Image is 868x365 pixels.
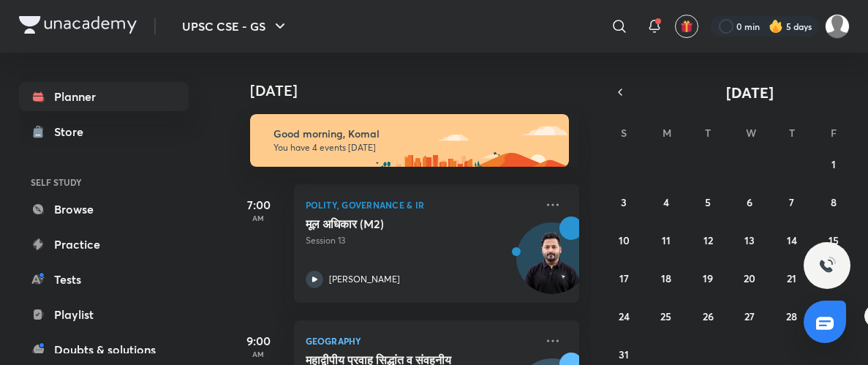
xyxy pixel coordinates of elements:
[738,266,761,290] button: August 20, 2025
[621,195,627,209] abbr: August 3, 2025
[703,309,714,323] abbr: August 26, 2025
[329,273,400,286] p: [PERSON_NAME]
[306,234,535,247] p: Session 13
[663,195,669,209] abbr: August 4, 2025
[306,332,535,350] p: Geography
[19,300,189,329] a: Playlist
[19,16,137,34] img: Company Logo
[818,257,836,274] img: ttu
[780,190,804,214] button: August 7, 2025
[780,228,804,252] button: August 14, 2025
[780,304,804,328] button: August 28, 2025
[738,304,761,328] button: August 27, 2025
[744,309,755,323] abbr: August 27, 2025
[654,228,678,252] button: August 11, 2025
[789,126,795,140] abbr: Thursday
[726,83,774,102] span: [DATE]
[654,266,678,290] button: August 18, 2025
[825,14,850,39] img: Komal
[19,16,137,37] a: Company Logo
[173,12,298,41] button: UPSC CSE - GS
[306,217,488,231] h5: मूल अधिकार (M2)
[619,347,629,361] abbr: August 31, 2025
[663,126,671,140] abbr: Monday
[250,114,569,167] img: morning
[696,228,720,252] button: August 12, 2025
[54,123,92,140] div: Store
[612,190,635,214] button: August 3, 2025
[662,233,671,247] abbr: August 11, 2025
[705,126,711,140] abbr: Tuesday
[306,196,535,214] p: Polity, Governance & IR
[744,233,755,247] abbr: August 13, 2025
[780,266,804,290] button: August 21, 2025
[696,190,720,214] button: August 5, 2025
[612,228,635,252] button: August 10, 2025
[746,126,756,140] abbr: Wednesday
[654,190,678,214] button: August 4, 2025
[230,214,288,222] p: AM
[822,152,845,176] button: August 1, 2025
[273,127,556,140] h6: Good morning, Komal
[769,19,783,34] img: streak
[738,228,761,252] button: August 13, 2025
[822,228,845,252] button: August 15, 2025
[680,20,693,33] img: avatar
[703,233,713,247] abbr: August 12, 2025
[273,142,556,154] p: You have 4 events [DATE]
[619,233,630,247] abbr: August 10, 2025
[661,271,671,285] abbr: August 18, 2025
[831,126,837,140] abbr: Friday
[19,335,189,364] a: Doubts & solutions
[19,195,189,224] a: Browse
[675,15,698,38] button: avatar
[230,196,288,214] h5: 7:00
[696,266,720,290] button: August 19, 2025
[787,233,797,247] abbr: August 14, 2025
[696,304,720,328] button: August 26, 2025
[654,304,678,328] button: August 25, 2025
[230,332,288,350] h5: 9:00
[19,230,189,259] a: Practice
[786,309,797,323] abbr: August 28, 2025
[19,82,189,111] a: Planner
[705,195,711,209] abbr: August 5, 2025
[517,230,587,301] img: Avatar
[747,195,752,209] abbr: August 6, 2025
[744,271,755,285] abbr: August 20, 2025
[619,309,630,323] abbr: August 24, 2025
[738,190,761,214] button: August 6, 2025
[612,266,635,290] button: August 17, 2025
[831,157,836,171] abbr: August 1, 2025
[660,309,671,323] abbr: August 25, 2025
[831,195,837,209] abbr: August 8, 2025
[612,304,635,328] button: August 24, 2025
[250,82,594,99] h4: [DATE]
[787,271,796,285] abbr: August 21, 2025
[19,117,189,146] a: Store
[19,170,189,195] h6: SELF STUDY
[703,271,713,285] abbr: August 19, 2025
[621,126,627,140] abbr: Sunday
[789,195,794,209] abbr: August 7, 2025
[822,190,845,214] button: August 8, 2025
[19,265,189,294] a: Tests
[230,350,288,358] p: AM
[619,271,629,285] abbr: August 17, 2025
[829,233,839,247] abbr: August 15, 2025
